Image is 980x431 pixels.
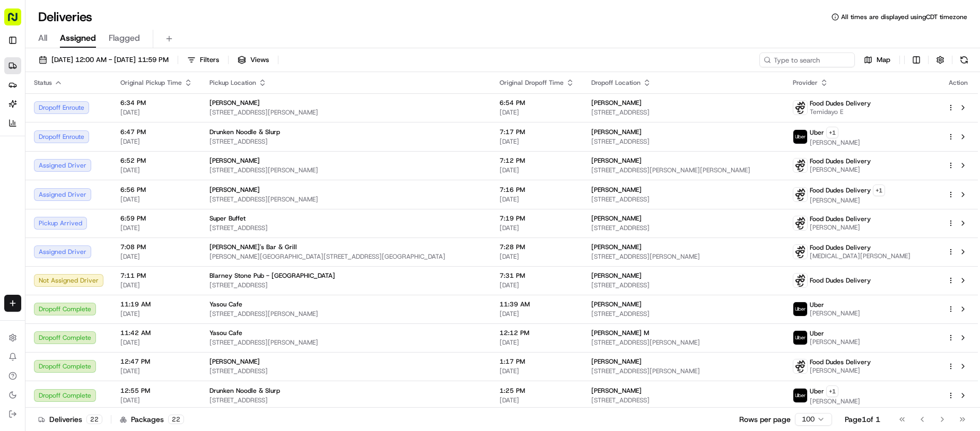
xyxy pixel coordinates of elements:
[11,43,193,60] p: Welcome 👋
[810,157,871,165] span: Food Dudes Delivery
[826,385,838,397] button: +1
[793,188,807,201] img: food_dudes.png
[793,159,807,172] img: food_dudes.png
[591,224,776,232] span: [STREET_ADDRESS]
[810,243,871,252] span: Food Dudes Delivery
[810,309,860,318] span: [PERSON_NAME]
[120,338,192,347] span: [DATE]
[810,366,871,375] span: [PERSON_NAME]
[209,396,483,404] span: [STREET_ADDRESS]
[591,252,776,261] span: [STREET_ADDRESS][PERSON_NAME]
[38,414,102,425] div: Deliveries
[120,357,192,366] span: 12:47 PM
[120,243,192,251] span: 7:08 PM
[591,386,642,395] span: [PERSON_NAME]
[500,128,574,136] span: 7:17 PM
[845,414,880,425] div: Page 1 of 1
[120,78,182,87] span: Original Pickup Time
[500,195,574,204] span: [DATE]
[957,52,972,67] button: Refresh
[209,108,483,117] span: [STREET_ADDRESS][PERSON_NAME]
[500,367,574,375] span: [DATE]
[500,252,574,261] span: [DATE]
[591,137,776,146] span: [STREET_ADDRESS]
[33,193,86,202] span: [PERSON_NAME]
[120,329,192,337] span: 11:42 AM
[86,415,102,424] div: 22
[120,281,192,289] span: [DATE]
[120,156,192,165] span: 6:52 PM
[209,243,297,251] span: [PERSON_NAME]'s Bar & Grill
[200,55,219,65] span: Filters
[33,165,74,173] span: FDD Support
[22,102,41,121] img: 9188753566659_6852d8bf1fb38e338040_72.png
[120,137,192,146] span: [DATE]
[209,156,260,165] span: [PERSON_NAME]
[120,108,192,117] span: [DATE]
[793,389,807,402] img: uber-new-logo.jpeg
[120,99,192,107] span: 6:34 PM
[120,367,192,375] span: [DATE]
[85,233,174,252] a: 💻API Documentation
[500,166,574,174] span: [DATE]
[759,52,855,67] input: Type to search
[21,238,81,248] span: Knowledge Base
[591,128,642,136] span: [PERSON_NAME]
[48,112,146,121] div: We're available if you need us!
[591,281,776,289] span: [STREET_ADDRESS]
[591,396,776,404] span: [STREET_ADDRESS]
[591,271,642,280] span: [PERSON_NAME]
[209,99,260,107] span: [PERSON_NAME]
[793,78,818,87] span: Provider
[793,359,807,373] img: food_dudes.png
[120,224,192,232] span: [DATE]
[810,196,885,205] span: [PERSON_NAME]
[591,166,776,174] span: [STREET_ADDRESS][PERSON_NAME][PERSON_NAME]
[6,233,85,252] a: 📗Knowledge Base
[120,214,192,223] span: 6:59 PM
[793,331,807,345] img: uber-new-logo.jpeg
[120,300,192,309] span: 11:19 AM
[120,414,184,425] div: Packages
[810,397,860,406] span: [PERSON_NAME]
[21,194,30,203] img: 1736555255976-a54dd68f-1ca7-489b-9aae-adbdc363a1c4
[859,52,895,67] button: Map
[109,32,140,45] span: Flagged
[209,252,483,261] span: [PERSON_NAME][GEOGRAPHIC_DATA][STREET_ADDRESS][GEOGRAPHIC_DATA]
[209,367,483,375] span: [STREET_ADDRESS]
[500,99,574,107] span: 6:54 PM
[209,224,483,232] span: [STREET_ADDRESS]
[250,55,269,65] span: Views
[500,338,574,347] span: [DATE]
[209,310,483,318] span: [STREET_ADDRESS][PERSON_NAME]
[500,310,574,318] span: [DATE]
[182,52,224,67] button: Filters
[873,184,885,196] button: +1
[591,243,642,251] span: [PERSON_NAME]
[793,274,807,287] img: food_dudes.png
[209,214,246,223] span: Super Buffet
[28,69,175,80] input: Clear
[51,55,169,65] span: [DATE] 12:00 AM - [DATE] 11:59 PM
[11,155,28,172] img: FDD Support
[209,386,280,395] span: Drunken Noodle & Slurp
[48,102,174,112] div: Start new chat
[94,193,116,202] span: [DATE]
[164,136,193,149] button: See all
[810,108,871,116] span: Temidayo E
[739,414,791,425] p: Rows per page
[120,128,192,136] span: 6:47 PM
[793,101,807,115] img: food_dudes.png
[120,271,192,280] span: 7:11 PM
[88,193,92,202] span: •
[500,357,574,366] span: 1:17 PM
[209,195,483,204] span: [STREET_ADDRESS][PERSON_NAME]
[500,214,574,223] span: 7:19 PM
[810,138,860,147] span: [PERSON_NAME]
[500,243,574,251] span: 7:28 PM
[168,415,184,424] div: 22
[591,329,649,337] span: [PERSON_NAME] M
[793,302,807,316] img: uber-new-logo.jpeg
[34,78,52,87] span: Status
[591,78,641,87] span: Dropoff Location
